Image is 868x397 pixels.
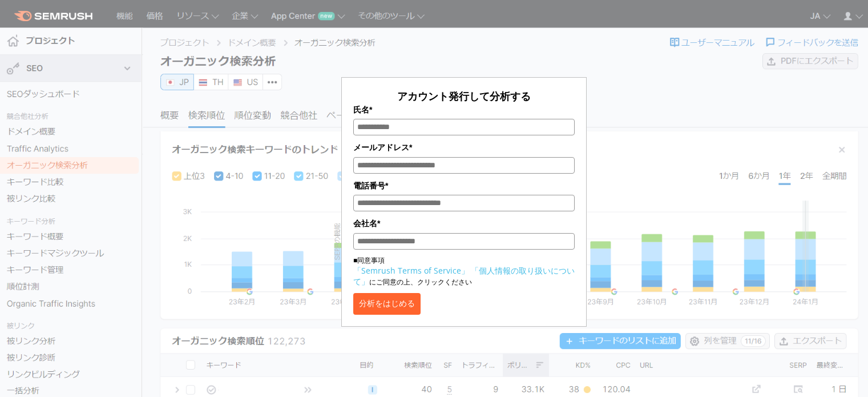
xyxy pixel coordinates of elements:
span: アカウント発行して分析する [397,89,531,103]
label: 電話番号* [353,179,575,192]
p: ■同意事項 にご同意の上、クリックください [353,255,575,287]
button: 分析をはじめる [353,293,421,315]
a: 「個人情報の取り扱いについて」 [353,265,575,287]
label: メールアドレス* [353,141,575,154]
a: 「Semrush Terms of Service」 [353,265,469,276]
